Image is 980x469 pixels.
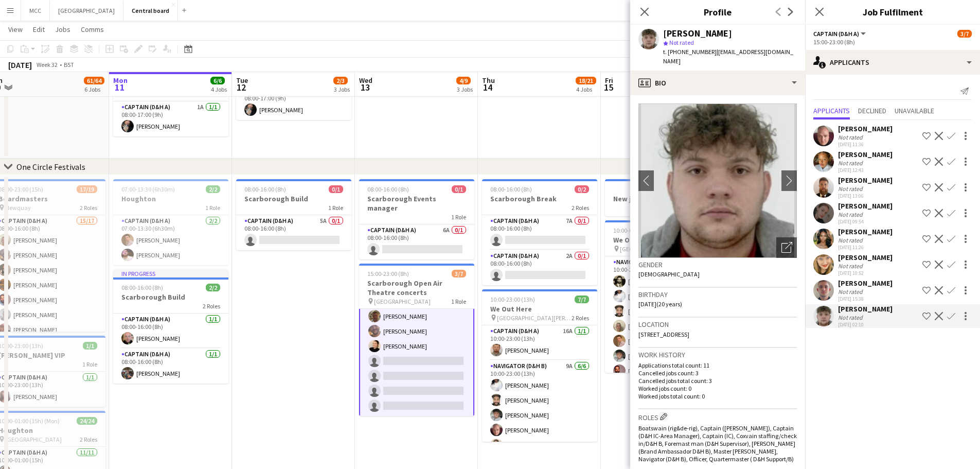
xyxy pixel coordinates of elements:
div: 07:00-13:30 (6h30m)2/2Houghton1 RoleCaptain (D&H A)2/207:00-13:30 (6h30m)[PERSON_NAME][PERSON_NAME] [113,179,228,265]
div: 6 Jobs [84,85,104,93]
app-card-role: Captain (D&H A)2A1/108:00-17:00 (9h)[PERSON_NAME] [236,85,351,120]
span: 2/3 [333,77,348,84]
span: Mon [113,76,128,85]
span: 2 Roles [572,314,589,322]
app-job-card: 15:00-23:00 (8h)3/7Scarborough Open Air Theatre concerts [GEOGRAPHIC_DATA]1 RoleCaptain (D&H A)8A... [359,264,474,416]
h3: Scarborough Open Air Theatre concerts [359,279,474,297]
span: 1/1 [83,342,97,350]
div: [PERSON_NAME] [838,304,893,314]
span: 2/2 [206,185,220,193]
span: 10:00-23:00 (13h) [490,296,535,303]
span: Declined [858,107,886,114]
span: Boatswain (rig&de-rig), Captain ([PERSON_NAME]), Captain (D&H IC-Area Manager), Captain (IC), Cox... [638,424,797,463]
div: 3 Jobs [334,85,350,93]
span: 0/1 [452,185,466,193]
span: [GEOGRAPHIC_DATA] [374,298,431,305]
div: Not rated [838,262,865,270]
span: | [EMAIL_ADDRESS][DOMAIN_NAME] [663,48,793,65]
img: Crew avatar or photo [638,103,797,258]
h3: Birthday [638,290,797,299]
app-card-role: Captain (D&H A)5A0/108:00-16:00 (8h) [236,215,351,250]
span: Wed [359,76,372,85]
p: Cancelled jobs total count: 3 [638,377,797,385]
span: [GEOGRAPHIC_DATA][PERSON_NAME] [GEOGRAPHIC_DATA] [620,245,694,253]
div: 3 Jobs [457,85,473,93]
span: [DEMOGRAPHIC_DATA] [638,270,700,278]
div: In progress08:00-16:00 (8h)2/2Scarborough Build2 RolesCaptain (D&H A)1/108:00-16:00 (8h)[PERSON_N... [113,269,228,384]
span: 11 [112,81,128,93]
span: 1 Role [82,360,97,368]
span: Thu [482,76,495,85]
div: [PERSON_NAME] [838,227,893,236]
div: [PERSON_NAME] [838,150,893,159]
app-job-card: In progress08:00-17:00 (9h)1/1We out Here Build1 RoleCaptain (D&H A)1A1/108:00-17:00 (9h)[PERSON_... [113,57,228,136]
span: Comms [81,25,104,34]
div: Not rated [838,288,865,296]
h3: Houghton [113,194,228,203]
span: [STREET_ADDRESS] [638,331,689,338]
span: 13 [358,81,372,93]
div: [PERSON_NAME] [838,279,893,288]
app-card-role: Captain (D&H A)2/207:00-13:30 (6h30m)[PERSON_NAME][PERSON_NAME] [113,215,228,265]
div: 10:00-01:00 (15h) (Sat)15/15We Out Here [GEOGRAPHIC_DATA][PERSON_NAME] [GEOGRAPHIC_DATA]2 RolesNa... [605,220,720,373]
div: [DATE] 13:06 [838,193,893,199]
span: [GEOGRAPHIC_DATA][PERSON_NAME] [GEOGRAPHIC_DATA] [497,314,572,322]
h3: Scarborough Build [236,194,351,203]
div: [DATE] 11:36 [838,141,893,148]
span: 08:00-16:00 (8h) [490,185,532,193]
span: Newquay [5,204,31,212]
button: Central board [123,1,178,21]
span: t. [PHONE_NUMBER] [663,48,717,56]
span: [GEOGRAPHIC_DATA] [5,436,62,443]
span: 2 Roles [203,302,220,310]
span: 17/19 [77,185,97,193]
span: Captain (D&H A) [813,30,859,38]
span: 2 Roles [80,436,97,443]
div: [PERSON_NAME] [838,201,893,211]
button: MCC [21,1,50,21]
div: Open photos pop-in [776,237,797,258]
div: 4 Jobs [576,85,596,93]
h3: Scarborough Build [113,292,228,302]
span: 10:00-01:00 (15h) (Sat) [613,227,672,234]
div: Not rated [838,211,865,218]
div: [DATE] 10:52 [838,270,893,276]
app-card-role: Captain (D&H A)1A1/108:00-17:00 (9h)[PERSON_NAME] [113,101,228,136]
h3: We Out Here [482,304,597,314]
app-job-card: 08:00-16:00 (8h)0/1Scarborough Events manager1 RoleCaptain (D&H A)6A0/108:00-16:00 (8h) [359,179,474,259]
span: Tue [236,76,248,85]
span: 24/24 [77,417,97,425]
div: [DATE] [8,60,32,70]
div: In progress [113,269,228,277]
div: 15:00-23:00 (8h) [813,38,972,46]
span: Unavailable [895,107,934,114]
div: Not rated [838,133,865,141]
div: New job [605,179,720,216]
span: Jobs [55,25,70,34]
div: Not rated [838,159,865,167]
span: 14 [480,81,495,93]
div: [PERSON_NAME] [838,176,893,185]
h3: Job Fulfilment [805,5,980,19]
app-card-role: Captain (D&H A)7A0/108:00-16:00 (8h) [482,215,597,250]
span: 0/2 [575,185,589,193]
span: Edit [33,25,45,34]
span: 1 Role [451,213,466,221]
div: 08:00-16:00 (8h)0/2Scarborough Break2 RolesCaptain (D&H A)7A0/108:00-16:00 (8h) Captain (D&H A)2A... [482,179,597,285]
div: [DATE] 15:38 [838,296,893,302]
div: Not rated [838,236,865,244]
div: One Circle Festivals [16,162,85,172]
span: 08:00-16:00 (8h) [244,185,286,193]
span: View [8,25,23,34]
button: Captain (D&H A) [813,30,867,38]
div: [DATE] 12:43 [838,167,893,173]
span: [DATE] (20 years) [638,300,682,308]
app-card-role: Captain (D&H A)2A0/108:00-16:00 (8h) [482,250,597,285]
h3: Work history [638,350,797,359]
div: [PERSON_NAME] [838,253,893,262]
div: 10:00-23:00 (13h)7/7We Out Here [GEOGRAPHIC_DATA][PERSON_NAME] [GEOGRAPHIC_DATA]2 RolesCaptain (D... [482,289,597,442]
span: 12 [235,81,248,93]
